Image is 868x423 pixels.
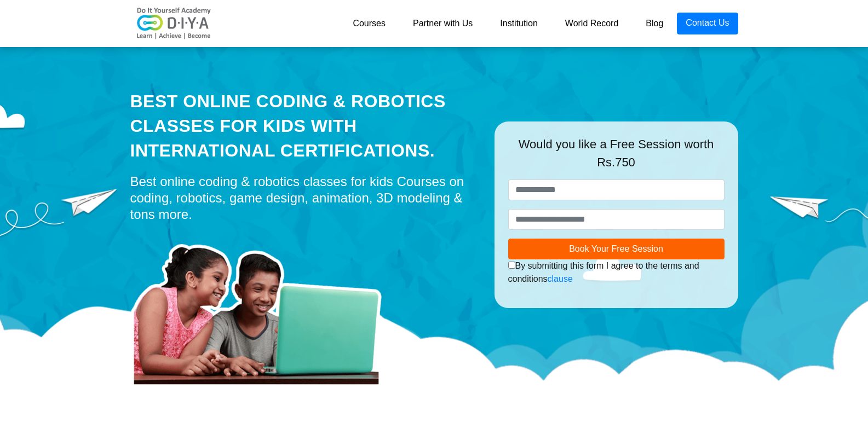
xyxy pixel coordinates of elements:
div: Best online coding & robotics classes for kids Courses on coding, robotics, game design, animatio... [130,173,478,223]
a: Institution [486,13,551,34]
a: World Record [551,13,633,34]
img: home-prod.png [130,228,393,387]
img: logo-v2.png [130,7,218,40]
a: clause [548,274,573,283]
div: Best Online Coding & Robotics Classes for kids with International Certifications. [130,89,478,163]
a: Blog [632,13,677,34]
span: Book Your Free Session [569,244,663,253]
button: Book Your Free Session [508,239,725,259]
a: Courses [339,13,399,34]
div: By submitting this form I agree to the terms and conditions [508,259,725,286]
div: Would you like a Free Session worth Rs.750 [508,135,725,179]
a: Contact Us [677,13,738,34]
a: Partner with Us [399,13,486,34]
